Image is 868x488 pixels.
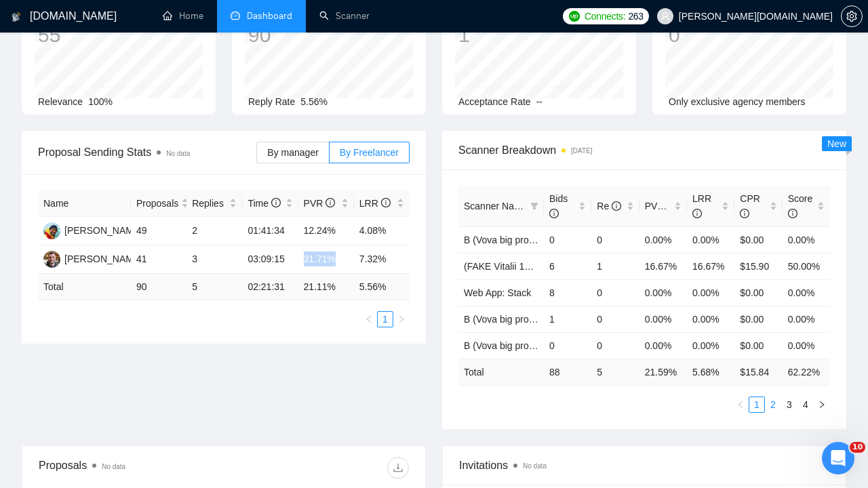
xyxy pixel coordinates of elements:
td: Total [458,359,544,385]
span: B (Vova big prompt 20.08)CRM & ERP & PMS (Yes Prompt 13.08) [464,235,743,245]
td: 5 [591,359,639,385]
td: 0.00% [639,306,687,332]
img: upwork-logo.png [569,11,580,22]
a: (FAKE Vitalii 14.08) Full-stack (NO prompt 01.07) [464,261,671,272]
td: 50.00% [783,253,830,279]
span: 100% [88,96,113,107]
img: VS [43,222,60,239]
span: Acceptance Rate [458,96,531,107]
span: Scanner Name [464,201,527,211]
td: 6 [544,253,591,279]
button: setting [841,5,863,27]
span: 5.56% [300,96,328,107]
td: 0 [591,279,639,306]
span: setting [842,11,862,22]
li: Next Page [814,396,830,413]
span: Score [788,193,813,219]
span: B (Vova big prompt 20.08) Healthcare (Yes Prompt 13.08) [464,314,707,325]
th: Replies [186,190,242,217]
span: Dashboard [247,10,292,22]
a: VS[PERSON_NAME] [43,224,142,235]
td: 0 [544,332,591,359]
td: $0.00 [734,332,782,359]
time: [DATE] [571,147,592,155]
li: 4 [797,396,814,413]
span: Scanner Breakdown [458,142,830,159]
span: LRR [359,198,391,209]
td: 90 [131,274,186,300]
span: By Freelancer [340,147,399,158]
td: 5 [186,274,242,300]
span: filter [528,196,541,216]
span: Proposals [136,196,178,211]
span: Proposal Sending Stats [38,144,256,161]
button: left [732,396,749,413]
td: 0.00% [783,306,830,332]
li: Next Page [393,311,410,327]
span: PVR [645,201,677,211]
a: Web App: Stack [464,287,531,298]
td: 21.59 % [639,359,687,385]
td: 0 [591,332,639,359]
td: $0.00 [734,306,782,332]
span: Connects: [585,9,625,24]
td: 0.00% [687,226,734,253]
td: 31.71% [298,245,354,274]
span: No data [166,150,190,157]
span: Re [597,201,621,211]
li: 1 [377,311,393,327]
span: left [365,315,373,323]
li: 3 [781,396,797,413]
a: 1 [749,397,764,412]
span: filter [530,202,538,210]
td: 62.22 % [783,359,830,385]
span: info-circle [692,209,702,218]
td: 0.00% [639,226,687,253]
td: 1 [544,306,591,332]
td: 3 [186,245,242,274]
span: dashboard [231,11,240,20]
td: 49 [131,217,186,245]
div: Proposals [39,457,224,479]
span: user [660,12,670,21]
span: Time [248,198,280,209]
td: 7.32% [354,245,410,274]
span: info-circle [667,201,676,211]
span: download [388,462,408,473]
td: 2 [186,217,242,245]
a: 4 [798,397,813,412]
span: info-circle [612,201,621,211]
td: Total [38,274,131,300]
span: left [736,401,745,409]
a: setting [841,11,863,22]
span: New [827,138,846,149]
a: 3 [782,397,797,412]
span: right [818,401,826,409]
td: 5.56 % [354,274,410,300]
td: 12.24% [298,217,354,245]
td: 0.00% [783,332,830,359]
td: 5.68 % [687,359,734,385]
li: Previous Page [732,396,749,413]
span: -- [536,96,542,107]
button: left [361,311,377,327]
td: 0.00% [687,279,734,306]
li: 2 [765,396,781,413]
a: homeHome [163,10,203,22]
td: $0.00 [734,226,782,253]
td: 0 [591,226,639,253]
td: 01:41:34 [242,217,298,245]
th: Name [38,190,131,217]
td: 88 [544,359,591,385]
td: 02:21:31 [242,274,298,300]
td: 8 [544,279,591,306]
td: 0.00% [783,226,830,253]
th: Proposals [131,190,186,217]
span: LRR [692,193,711,219]
td: 0 [591,306,639,332]
span: PVR [304,198,336,209]
li: Previous Page [361,311,377,327]
div: [PERSON_NAME] [64,251,142,266]
td: 16.67% [687,253,734,279]
a: VS[PERSON_NAME] [43,253,142,264]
